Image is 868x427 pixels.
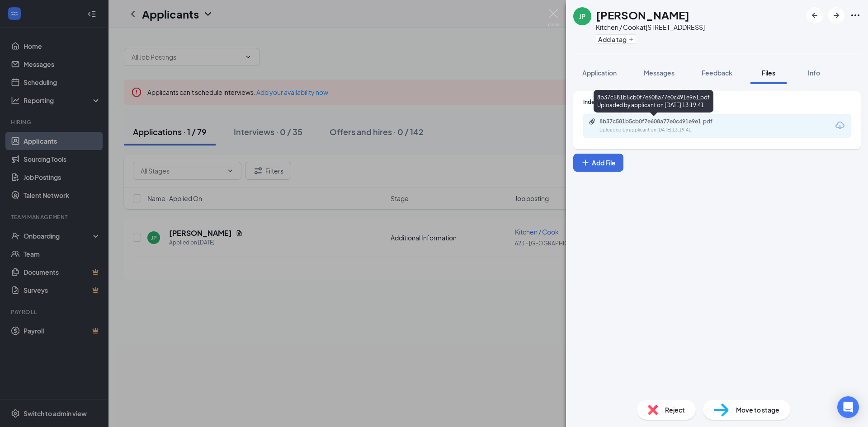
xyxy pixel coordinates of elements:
svg: ArrowLeftNew [809,10,820,21]
span: Move to stage [736,405,779,415]
div: Open Intercom Messenger [837,396,859,418]
div: 8b37c581b5cb0f7e608a77e0c491e9e1.pdf Uploaded by applicant on [DATE] 13:19:41 [594,90,713,113]
div: Kitchen / Cook at [STREET_ADDRESS] [596,23,705,32]
div: Uploaded by applicant on [DATE] 13:19:41 [599,127,735,134]
div: JP [579,12,585,21]
svg: Paperclip [589,118,596,125]
span: Messages [644,69,675,77]
button: PlusAdd a tag [596,34,636,44]
svg: Download [835,120,845,131]
span: Feedback [702,69,732,77]
span: Application [582,69,617,77]
button: Add FilePlus [573,154,623,172]
span: Reject [665,405,685,415]
svg: Plus [581,158,590,167]
a: Paperclip8b37c581b5cb0f7e608a77e0c491e9e1.pdfUploaded by applicant on [DATE] 13:19:41 [589,118,735,134]
svg: ArrowRight [831,10,842,21]
svg: Plus [628,37,634,42]
div: 8b37c581b5cb0f7e608a77e0c491e9e1.pdf [599,118,726,125]
button: ArrowRight [828,7,844,23]
svg: Ellipses [850,10,861,21]
h1: [PERSON_NAME] [596,7,689,23]
div: Indeed Resume [583,98,851,106]
button: ArrowLeftNew [807,7,823,23]
span: Info [808,69,820,77]
span: Files [762,69,775,77]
